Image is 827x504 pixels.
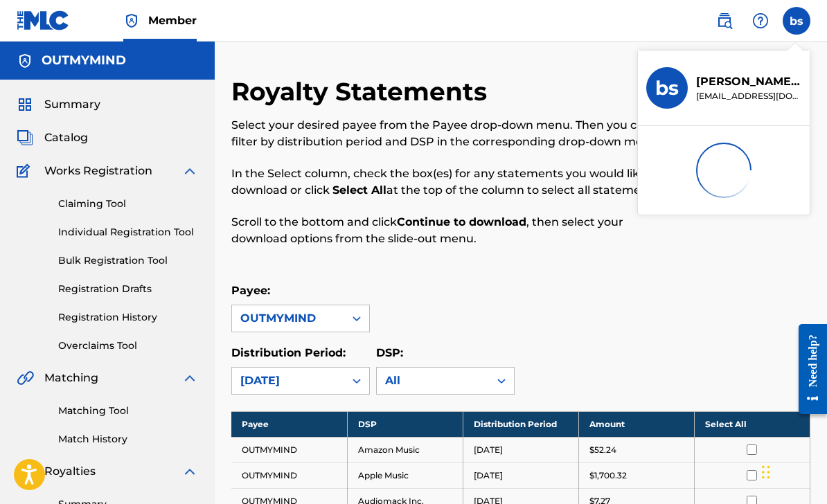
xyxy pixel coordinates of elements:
[231,346,346,359] label: Distribution Period:
[231,76,494,107] h2: Royalty Statements
[231,437,347,462] td: OUTMYMIND
[240,310,336,327] div: OUTMYMIND
[17,96,33,113] img: Summary
[58,253,198,268] a: Bulk Registration Tool
[716,12,733,29] img: search
[758,438,827,504] iframe: Chat Widget
[148,12,197,28] span: Member
[17,129,33,146] img: Catalog
[44,163,152,179] span: Works Registration
[231,117,677,150] p: Select your desired payee from the Payee drop-down menu. Then you can filter by distribution peri...
[231,284,270,297] label: Payee:
[347,462,463,488] td: Apple Music
[463,462,578,488] td: [DATE]
[58,197,198,211] a: Claiming Tool
[42,53,126,69] h5: OUTMYMIND
[17,10,70,30] img: MLC Logo
[58,310,198,325] a: Registration History
[694,411,810,437] th: Select All
[240,372,336,389] div: [DATE]
[44,96,100,113] span: Summary
[17,163,35,179] img: Works Registration
[463,437,578,462] td: [DATE]
[181,463,198,480] img: expand
[231,411,347,437] th: Payee
[589,469,627,482] p: $1,700.32
[762,451,770,493] div: Drag
[181,370,198,386] img: expand
[589,444,616,456] p: $52.24
[788,314,827,425] iframe: Resource Center
[58,339,198,353] a: Overclaims Tool
[347,437,463,462] td: Amazon Music
[58,225,198,240] a: Individual Registration Tool
[747,7,774,35] div: Help
[44,463,96,480] span: Royalties
[58,432,198,447] a: Match History
[655,76,679,100] h3: bs
[692,138,755,201] img: preloader
[17,370,34,386] img: Matching
[181,163,198,179] img: expand
[463,411,578,437] th: Distribution Period
[44,370,98,386] span: Matching
[231,214,677,247] p: Scroll to the bottom and click , then select your download options from the slide-out menu.
[578,411,694,437] th: Amount
[376,346,403,359] label: DSP:
[752,12,769,29] img: help
[17,129,88,146] a: CatalogCatalog
[231,165,677,199] p: In the Select column, check the box(es) for any statements you would like to download or click at...
[385,372,481,389] div: All
[58,282,198,296] a: Registration Drafts
[332,183,386,197] strong: Select All
[17,96,100,113] a: SummarySummary
[58,404,198,418] a: Matching Tool
[123,12,140,29] img: Top Rightsholder
[17,53,33,69] img: Accounts
[231,462,347,488] td: OUTMYMIND
[44,129,88,146] span: Catalog
[783,7,810,35] div: User Menu
[711,7,738,35] a: Public Search
[347,411,463,437] th: DSP
[696,90,801,102] p: flow@outmymind.co
[696,73,801,90] p: brian saadeh
[397,215,526,228] strong: Continue to download
[17,463,33,480] img: Royalties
